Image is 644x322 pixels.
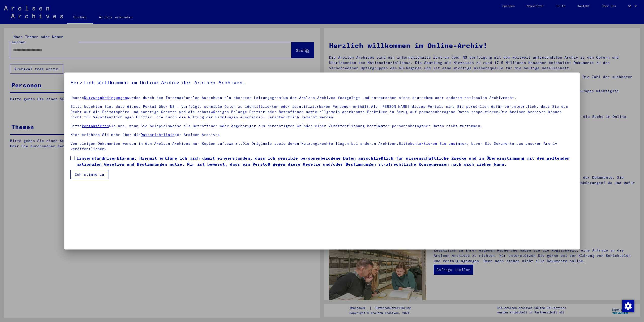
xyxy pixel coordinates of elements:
a: Datenrichtlinie [141,132,175,137]
p: Bitte beachten Sie, dass dieses Portal über NS - Verfolgte sensible Daten zu identifizierten oder... [70,104,574,120]
h5: Herzlich Willkommen im Online-Archiv der Arolsen Archives. [70,79,574,87]
a: Nutzungsbedingungen [84,95,127,100]
p: Bitte Sie uns, wenn Sie beispielsweise als Betroffener oder Angehöriger aus berechtigten Gründen ... [70,123,574,129]
span: Einverständniserklärung: Hiermit erkläre ich mich damit einverstanden, dass ich sensible personen... [76,155,574,167]
p: Unsere wurden durch den Internationalen Ausschuss als oberstes Leitungsgremium der Arolsen Archiv... [70,95,574,100]
a: kontaktieren [82,124,109,128]
img: Zustimmung ändern [622,300,634,312]
p: Hier erfahren Sie mehr über die der Arolsen Archives. [70,132,574,137]
div: Zustimmung ändern [622,300,634,312]
button: Ich stimme zu [70,170,108,179]
p: Von einigen Dokumenten werden in den Arolsen Archives nur Kopien aufbewahrt.Die Originale sowie d... [70,141,574,152]
a: kontaktieren Sie uns [410,141,455,146]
